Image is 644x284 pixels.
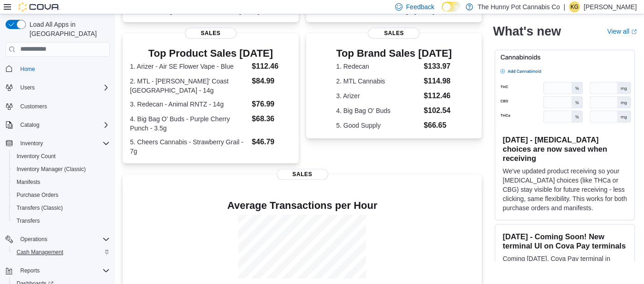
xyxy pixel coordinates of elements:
dd: $68.36 [252,113,291,124]
dd: $114.98 [424,76,452,87]
span: Catalog [17,119,110,130]
span: Manifests [17,178,40,186]
button: Catalog [17,119,43,130]
h4: Average Transactions per Hour [130,200,474,211]
span: Sales [368,28,419,39]
img: Cova [18,2,60,12]
span: Inventory Count [13,151,110,162]
dt: 1. Arizer - Air SE Flower Vape - Blue [130,62,248,71]
p: The Hunny Pot Cannabis Co [478,1,560,12]
span: Users [20,84,35,91]
button: Inventory [2,137,113,150]
span: Transfers (Classic) [13,202,110,213]
dt: 5. Good Supply [336,121,420,130]
button: Manifests [9,176,113,189]
span: Cash Management [13,247,110,258]
button: Cash Management [9,246,113,259]
h2: What's new [493,24,561,39]
span: Home [17,63,110,75]
span: Cash Management [17,248,63,256]
dd: $102.54 [424,105,452,116]
a: View allExternal link [607,28,637,35]
button: Customers [2,100,113,113]
button: Users [17,82,38,93]
a: Manifests [13,177,44,188]
dt: 2. MTL Cannabis [336,77,420,86]
span: Customers [17,101,110,112]
button: Purchase Orders [9,189,113,201]
button: Transfers (Classic) [9,201,113,214]
span: Home [20,65,35,73]
a: Inventory Manager (Classic) [13,164,89,175]
span: Reports [20,267,40,274]
span: Transfers [13,215,110,226]
h3: Top Product Sales [DATE] [130,48,291,59]
button: Reports [2,264,113,277]
span: Inventory Count [17,153,56,160]
span: Manifests [13,177,110,188]
button: Inventory Count [9,150,113,163]
span: Operations [20,236,47,243]
span: Purchase Orders [17,191,59,199]
h3: [DATE] - [MEDICAL_DATA] choices are now saved when receiving [502,135,627,163]
dd: $66.65 [424,120,452,131]
span: Purchase Orders [13,189,110,201]
span: Inventory Manager (Classic) [13,164,110,175]
dt: 4. Big Bag O' Buds - Purple Cherry Punch - 3.5g [130,114,248,133]
dt: 3. Arizer [336,91,420,101]
svg: External link [631,29,637,35]
span: Load All Apps in [GEOGRAPHIC_DATA] [26,20,110,38]
a: Purchase Orders [13,189,62,201]
span: Sales [277,169,328,180]
span: Users [17,82,110,93]
button: Home [2,62,113,76]
p: We've updated product receiving so your [MEDICAL_DATA] choices (like THCa or CBG) stay visible fo... [502,166,627,213]
button: Reports [17,265,43,276]
a: Customers [17,101,51,112]
span: Inventory [17,138,110,149]
div: Kelsey Gourdine [569,1,580,12]
a: Home [17,64,39,75]
button: Operations [17,234,51,245]
a: Cash Management [13,247,67,258]
span: Feedback [406,2,434,12]
span: Inventory Manager (Classic) [17,166,86,173]
span: Transfers (Classic) [17,204,63,212]
span: Operations [17,234,110,245]
dd: $133.97 [424,61,452,72]
dd: $112.46 [252,61,291,72]
span: KG [570,1,578,12]
button: Operations [2,233,113,246]
button: Catalog [2,118,113,131]
dt: 5. Cheers Cannabis - Strawberry Grail - 7g [130,137,248,156]
button: Transfers [9,214,113,227]
dt: 2. MTL - [PERSON_NAME]' Coast [GEOGRAPHIC_DATA] - 14g [130,77,248,95]
dd: $112.46 [424,90,452,101]
dd: $84.99 [252,76,291,87]
a: Transfers [13,215,43,226]
span: Reports [17,265,110,276]
h3: [DATE] - Coming Soon! New terminal UI on Cova Pay terminals [502,232,627,250]
span: Inventory [20,140,43,147]
dd: $46.79 [252,136,291,148]
button: Inventory [17,138,47,149]
input: Dark Mode [442,2,461,12]
span: Sales [185,28,236,39]
span: Catalog [20,121,39,129]
button: Inventory Manager (Classic) [9,163,113,176]
dt: 3. Redecan - Animal RNTZ - 14g [130,100,248,109]
dt: 4. Big Bag O' Buds [336,106,420,115]
span: Customers [20,103,47,110]
button: Users [2,81,113,94]
dd: $76.99 [252,99,291,110]
a: Inventory Count [13,151,59,162]
p: | [563,1,565,12]
h3: Top Brand Sales [DATE] [336,48,452,59]
a: Transfers (Classic) [13,202,66,213]
span: Dark Mode [442,12,442,12]
dt: 1. Redecan [336,62,420,71]
p: [PERSON_NAME] [584,1,637,12]
span: Transfers [17,217,40,225]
